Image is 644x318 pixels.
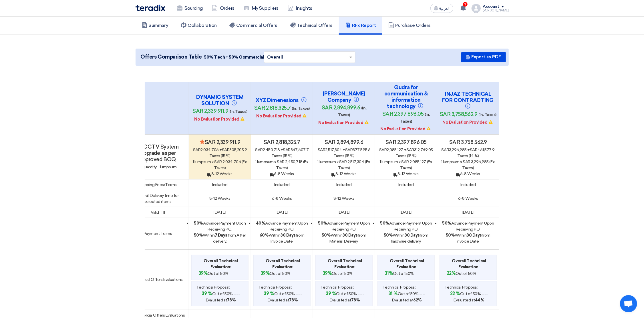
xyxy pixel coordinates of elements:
div: No Evaluation Provided [253,113,311,119]
h5: Purchase Orders [388,23,431,28]
div: 2,085,127 + 312,769.05 Taxes (15 %) [377,147,435,159]
a: Commercial Offers [223,16,284,35]
h4: sar 3,758,562.9 [440,139,497,145]
u: 30 Days [343,233,358,238]
u: 7 Days [215,233,227,238]
b: 39% [323,271,332,276]
h5: RFx Report [345,23,376,28]
h4: Qudra for communication & information technology [377,84,435,109]
h5: Collaboration [181,23,217,28]
td: [DATE] [189,207,251,218]
div: Included [315,182,373,188]
div: No Evaluation Provided [315,120,373,126]
span: sar 2,339,911.9 [192,108,228,114]
u: 30 Days [405,233,420,238]
span: 1 [255,159,257,164]
span: sar [255,147,263,152]
span: (Ex. Taxes) [338,159,371,170]
div: No Evaluation Provided [191,116,249,122]
span: Out of 50% ---- Evaluated at [382,290,432,303]
span: sar [406,147,414,152]
span: 1 [379,159,381,164]
span: Advance Payment Upon Receiving PO, [442,221,494,232]
b: 22 % [450,291,460,296]
span: Out of 50% [323,270,353,277]
a: Orders [207,2,239,15]
span: Advance Payment Upon Receiving PO, [380,221,432,232]
td: [DATE] [437,207,499,218]
h4: IP CCTV System Upgrade as per approved BOQ [129,144,186,163]
span: sar [442,147,449,152]
span: Out of 50% ---- Evaluated at [320,290,369,303]
h4: sar 2,339,911.9 [191,139,249,145]
span: Advance Payment Upon Receiving PO, [194,221,246,232]
b: 78% [227,298,236,303]
b: 39 % [326,291,336,296]
b: 44% [475,298,484,303]
span: (Ex. Taxes) [276,159,309,170]
div: Included [253,182,311,188]
span: (Ex. Taxes) [462,159,495,170]
b: 31% [385,271,393,276]
div: 6-8 Weeks [253,171,311,177]
span: sar [193,147,201,152]
b: 22% [447,271,456,276]
span: Out of 50% [261,270,291,277]
a: My Suppliers [239,2,283,15]
div: Included [377,182,435,188]
div: 3,296,985 + 461,577.9 Taxes (14 %) [440,147,497,159]
button: العربية [430,4,453,13]
strong: 50% [446,233,455,238]
h5: Summary [142,23,168,28]
div: 8-12 Weeks [315,171,373,177]
td: 8-12 Weeks [189,190,251,207]
a: Collaboration [174,16,223,35]
strong: 50% [194,233,203,238]
span: (In. Taxes) [400,112,430,124]
div: No Evaluation Provided [377,126,435,132]
td: 6-8 Weeks [251,190,313,207]
span: sar [379,147,387,152]
span: sar [318,147,325,152]
span: lumpsum x [194,159,214,164]
span: lumpsum x [443,159,462,164]
span: Out of 50% ---- Evaluated at [444,290,494,303]
div: No Evaluation Provided [440,119,497,125]
span: - Quantity: 1 lumpsum [139,165,177,169]
span: Within from Invoice Date. [446,233,490,244]
b: 78% [289,298,298,303]
span: 1 [317,159,319,164]
h4: sar 2,894,899.6 [315,139,373,145]
span: (In. Taxes) [292,106,310,111]
td: [DATE] [313,207,375,218]
span: (Ex. Taxes) [214,159,247,170]
h4: sar 2,818,325.7 [253,139,311,145]
u: 30 Days [467,233,482,238]
h5: Technical Offers [290,23,333,28]
img: Teradix logo [136,5,165,11]
td: Technical Offers Evaluations [127,249,189,310]
a: RFx Report [339,16,382,35]
a: Open chat [620,295,637,312]
u: 30 Days [281,233,296,238]
span: 50% Tech + 50% Commercial [204,54,264,60]
span: Technical Proposal: [196,284,230,290]
span: sar 2,085,127 [401,159,426,164]
td: Payment Terms [127,218,189,249]
span: Out of 50% [447,270,476,277]
span: Technical Proposal: [382,284,416,290]
div: 2,450,718 + 367,607.7 Taxes (15 %) [253,147,311,159]
span: 1 [192,159,194,164]
b: Overall Technical Evaluation: [196,258,245,270]
span: (In. Taxes) [338,106,366,117]
span: lumpsum x [257,159,276,164]
b: Overall Technical Evaluation: [444,258,494,270]
span: Within from Invoice Date. [260,233,304,244]
strong: 50% [442,221,452,226]
a: Summary [136,16,175,35]
div: [PERSON_NAME] [483,9,509,12]
h4: [PERSON_NAME] Company [315,91,373,103]
span: Advance Payment Upon Receiving PO, [318,221,370,232]
td: [DATE] [251,207,313,218]
span: Out of 50% [385,270,414,277]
